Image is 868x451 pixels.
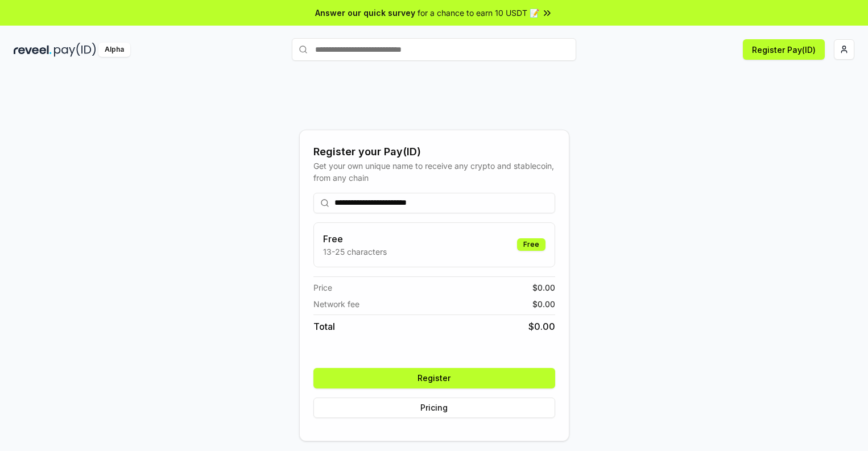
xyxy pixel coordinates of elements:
[313,144,555,160] div: Register your Pay(ID)
[14,43,52,57] img: reveel_dark
[517,238,545,251] div: Free
[323,246,387,258] p: 13-25 characters
[54,43,96,57] img: pay_id
[532,298,555,310] span: $ 0.00
[98,43,130,57] div: Alpha
[323,232,387,246] h3: Free
[315,7,415,19] span: Answer our quick survey
[313,282,332,293] span: Price
[743,39,825,60] button: Register Pay(ID)
[418,7,539,19] span: for a chance to earn 10 USDT 📝
[313,320,335,333] span: Total
[528,320,555,333] span: $ 0.00
[313,298,359,310] span: Network fee
[313,398,555,418] button: Pricing
[313,368,555,388] button: Register
[532,282,555,293] span: $ 0.00
[313,160,555,184] div: Get your own unique name to receive any crypto and stablecoin, from any chain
